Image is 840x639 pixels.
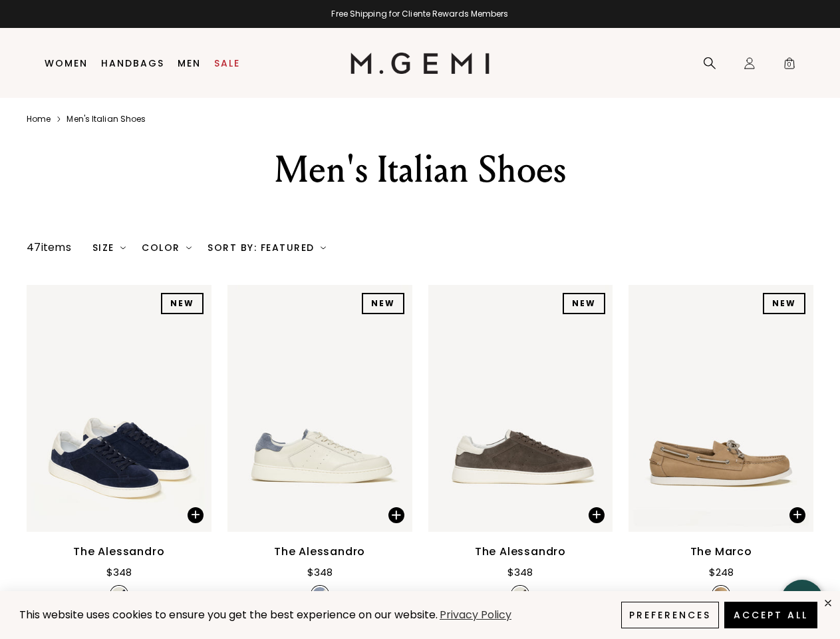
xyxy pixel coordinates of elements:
img: The Alessandro [428,285,613,532]
div: $248 [709,564,734,580]
div: Size [92,242,126,253]
img: The Marco [629,285,813,532]
div: The Marco [690,544,752,560]
a: Privacy Policy (opens in a new tab) [438,607,513,624]
div: 47 items [27,240,71,256]
div: The Alessandro [73,544,164,560]
img: chevron-down.svg [120,245,126,250]
div: Color [142,242,192,253]
img: chevron-down.svg [321,245,326,250]
img: v_7385340444731_SWATCH_50x.jpg [313,587,327,602]
button: Accept All [724,602,817,628]
span: This website uses cookies to ensure you get the best experience on our website. [19,607,438,622]
img: M.Gemi [350,53,490,74]
div: $348 [307,564,333,580]
a: The Marco$248 [629,285,813,608]
a: Men [178,58,201,69]
img: The Alessandro [27,285,211,532]
div: NEW [161,293,204,314]
a: Men's italian shoes [67,114,146,124]
span: 0 [783,59,796,73]
img: v_7385340543035_SWATCH_50x.jpg [112,587,126,602]
a: Home [27,114,51,124]
img: chevron-down.svg [186,245,192,250]
div: close [823,598,833,608]
div: NEW [362,293,404,314]
div: NEW [563,293,605,314]
img: v_7371615141947_SWATCH_50x.jpg [714,587,728,602]
div: $348 [507,564,533,580]
div: The Alessandro [475,544,566,560]
a: The Alessandro$348 [27,285,211,608]
img: v_7385340510267_SWATCH_50x.jpg [513,587,527,602]
div: Sort By: Featured [208,242,326,253]
div: $348 [106,564,132,580]
a: Handbags [101,58,164,69]
div: The Alessandro [274,544,365,560]
a: The Alessandro$348 [227,285,412,608]
div: NEW [763,293,805,314]
a: Women [45,58,88,69]
a: Sale [214,58,240,69]
img: The Alessandro [227,285,412,532]
button: Preferences [621,602,719,628]
a: The Alessandro$348 [428,285,613,608]
div: Men's Italian Shoes [174,146,667,194]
